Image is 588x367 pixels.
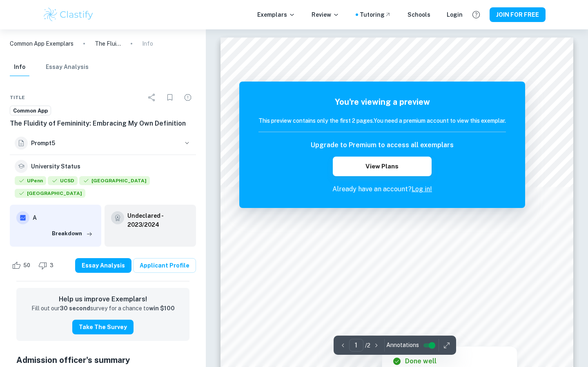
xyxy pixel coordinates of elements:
[257,10,295,19] p: Exemplars
[133,258,196,273] a: Applicant Profile
[50,228,95,240] button: Breakdown
[333,157,432,176] button: View Plans
[180,89,196,106] div: Report issue
[60,305,90,312] strong: 30 second
[42,7,94,23] img: Clastify logo
[31,162,80,171] h6: University Status
[144,89,160,106] div: Share
[10,39,73,48] a: Common App Exemplars
[412,185,432,193] a: Log in!
[15,176,46,185] span: UPenn
[408,10,430,19] a: Schools
[79,176,150,185] span: [GEOGRAPHIC_DATA]
[75,258,131,273] button: Essay Analysis
[10,94,25,101] span: Title
[311,140,454,150] h6: Upgrade to Premium to access all exemplars
[360,10,391,19] a: Tutoring
[46,58,89,76] button: Essay Analysis
[10,119,196,128] h6: The Fluidity of Femininity: Embracing My Own Definition
[405,356,437,366] h6: Done well
[162,89,178,106] div: Bookmark
[365,341,370,350] p: / 2
[79,176,150,187] div: Accepted: Rice University
[16,354,189,366] h5: Admission officer's summary
[312,10,339,19] p: Review
[48,176,78,185] span: UCSD
[10,58,29,76] button: Info
[258,96,506,108] h5: You're viewing a preview
[23,294,183,304] h6: Help us improve Exemplars!
[10,259,35,272] div: Like
[142,39,153,48] p: Info
[33,213,95,222] h6: A
[31,139,180,148] h6: Prompt 5
[10,106,51,116] a: Common App
[10,107,51,115] span: Common App
[447,10,463,19] a: Login
[258,184,506,194] p: Already have an account?
[258,116,506,125] h6: This preview contains only the first 2 pages. You need a premium account to view this exemplar.
[95,39,121,48] p: The Fluidity of Femininity: Embracing My Own Definition
[127,211,189,229] a: Undeclared - 2023/2024
[15,189,85,198] span: [GEOGRAPHIC_DATA]
[36,259,58,272] div: Dislike
[490,7,546,22] button: JOIN FOR FREE
[15,189,85,200] div: Accepted: Syracuse University
[469,8,483,22] button: Help and Feedback
[19,261,35,270] span: 50
[15,176,46,187] div: Accepted: University of Pennsylvania
[386,341,419,349] span: Annotations
[149,305,175,312] strong: win $100
[45,261,58,270] span: 3
[48,176,78,187] div: Accepted: University of California, San Diego
[31,304,175,313] p: Fill out our survey for a chance to
[10,132,196,155] button: Prompt5
[72,320,134,334] button: Take the Survey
